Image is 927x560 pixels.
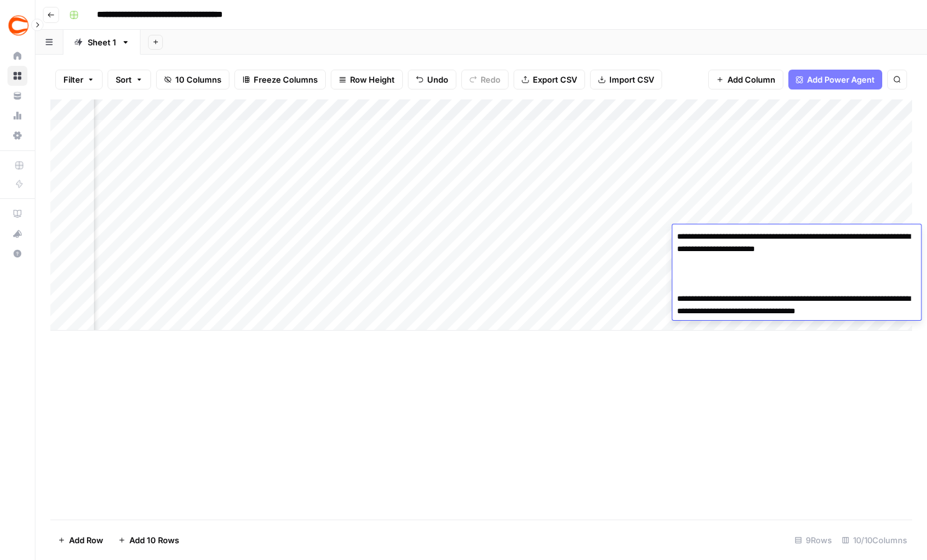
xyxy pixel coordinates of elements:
button: What's new? [7,224,27,244]
span: Sort [116,73,132,86]
span: Add Power Agent [807,73,875,86]
a: AirOps Academy [7,204,27,224]
a: Settings [7,126,27,145]
button: Add Column [708,70,783,90]
button: Add Row [50,530,111,550]
button: Import CSV [590,70,662,90]
div: 9 Rows [790,530,837,550]
a: Your Data [7,86,27,106]
a: Home [7,46,27,66]
button: Sort [108,70,151,90]
span: Freeze Columns [254,73,318,86]
button: 10 Columns [156,70,229,90]
button: Undo [408,70,456,90]
span: Redo [481,73,500,86]
button: Redo [461,70,509,90]
span: Add Column [727,73,775,86]
span: Add Row [69,534,103,546]
button: Add Power Agent [788,70,882,90]
a: Sheet 1 [63,30,141,55]
a: Browse [7,66,27,86]
button: Help + Support [7,244,27,264]
span: Row Height [350,73,395,86]
span: Export CSV [533,73,577,86]
span: 10 Columns [175,73,221,86]
div: What's new? [8,224,27,243]
button: Filter [55,70,103,90]
span: Add 10 Rows [129,534,179,546]
button: Add 10 Rows [111,530,187,550]
a: Usage [7,106,27,126]
span: Import CSV [609,73,654,86]
button: Workspace: Covers [7,10,27,41]
div: 10/10 Columns [837,530,912,550]
button: Freeze Columns [234,70,326,90]
span: Undo [427,73,448,86]
img: Covers Logo [7,14,30,37]
button: Row Height [331,70,403,90]
div: Sheet 1 [88,36,116,48]
button: Export CSV [514,70,585,90]
span: Filter [63,73,83,86]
